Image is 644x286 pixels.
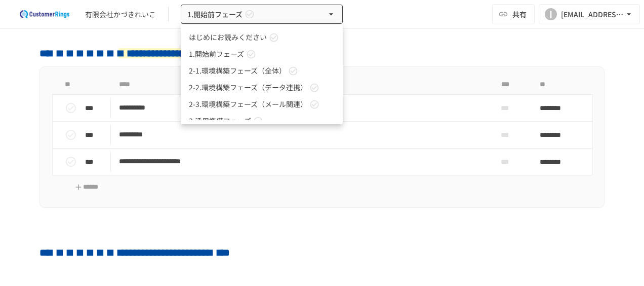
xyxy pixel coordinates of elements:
[189,116,251,126] span: 3.活用準備フェーズ
[189,32,267,43] span: はじめにお読みください
[189,99,307,110] span: 2-3.環境構築フェーズ（メール関連）
[189,65,286,76] span: 2-1.環境構築フェーズ（全体）
[189,49,244,59] span: 1.開始前フェーズ
[189,82,307,93] span: 2-2.環境構築フェーズ（データ連携）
